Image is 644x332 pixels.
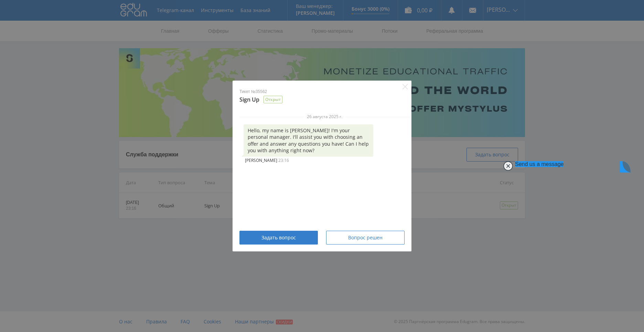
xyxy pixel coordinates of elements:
span: 26 августа 2025 г. [304,114,345,119]
div: Sign Up [239,89,405,104]
div: Открыт [264,96,282,104]
p: Тикет №35562 [239,89,405,95]
div: Hello, my name is [PERSON_NAME]! I'm your personal manager. I'll assist you with choosing an offe... [244,124,373,157]
button: Вопрос решен [326,231,405,245]
span: 23:16 [278,157,289,163]
span: Задать вопрос [261,235,296,240]
span: [PERSON_NAME] [245,157,278,163]
button: Close [402,84,408,90]
button: Задать вопрос [239,231,318,245]
span: Вопрос решен [348,235,383,240]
